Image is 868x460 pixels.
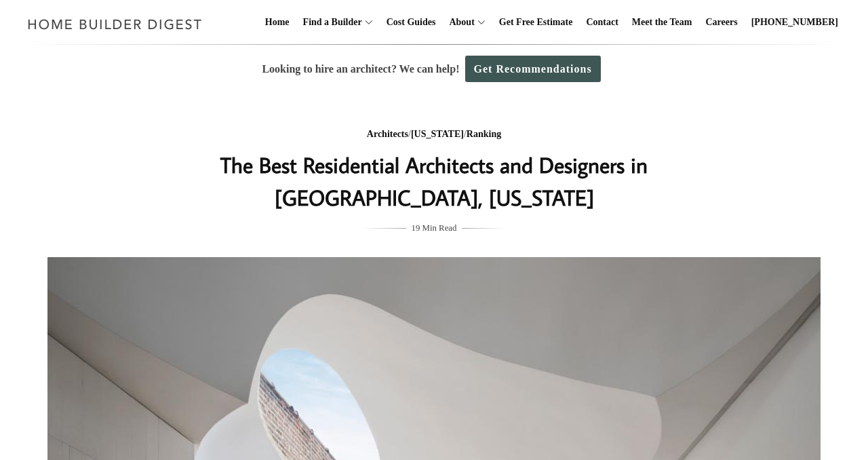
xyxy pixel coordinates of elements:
[627,1,698,44] a: Meet the Team
[412,221,457,235] span: 19 Min Read
[467,129,501,139] a: Ranking
[22,11,208,37] img: Home Builder Digest
[580,1,623,44] a: Contact
[465,56,601,82] a: Get Recommendations
[163,126,705,143] div: / /
[411,129,464,139] a: [US_STATE]
[367,129,408,139] a: Architects
[381,1,441,44] a: Cost Guides
[163,149,705,214] h1: The Best Residential Architects and Designers in [GEOGRAPHIC_DATA], [US_STATE]
[746,1,844,44] a: [PHONE_NUMBER]
[298,1,362,44] a: Find a Builder
[494,1,578,44] a: Get Free Estimate
[443,1,474,44] a: About
[701,1,743,44] a: Careers
[260,1,295,44] a: Home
